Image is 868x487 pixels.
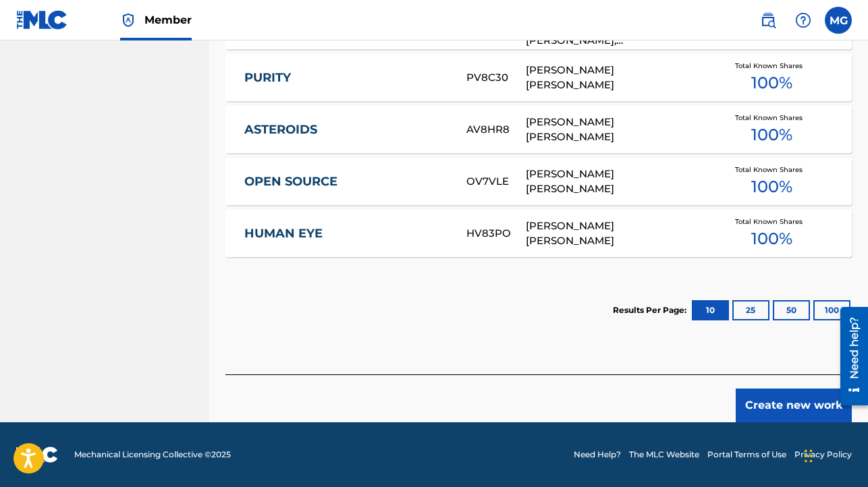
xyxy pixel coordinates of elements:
[755,7,782,34] a: Public Search
[629,449,699,461] a: The MLC Website
[751,175,792,199] span: 100 %
[244,174,448,190] a: OPEN SOURCE
[813,300,850,320] button: 100
[244,226,448,241] a: HUMAN EYE
[526,219,704,249] div: [PERSON_NAME] [PERSON_NAME]
[574,449,621,461] a: Need Help?
[120,12,136,28] img: Top Rightsholder
[466,226,526,241] div: HV83PO
[244,122,448,138] a: ASTEROIDS
[735,165,808,175] span: Total Known Shares
[735,113,808,123] span: Total Known Shares
[16,10,68,30] img: MLC Logo
[790,7,817,34] div: Help
[736,389,852,422] button: Create new work
[751,123,792,147] span: 100 %
[825,7,852,34] div: User Menu
[735,217,808,227] span: Total Known Shares
[760,12,776,28] img: search
[244,70,448,86] a: PURITY
[773,300,810,320] button: 50
[692,300,729,320] button: 10
[801,422,868,487] iframe: Chat Widget
[16,447,58,463] img: logo
[830,300,868,411] iframe: Resource Center
[74,449,231,461] span: Mechanical Licensing Collective © 2025
[526,115,704,145] div: [PERSON_NAME] [PERSON_NAME]
[735,61,808,71] span: Total Known Shares
[805,436,813,476] div: Drag
[795,12,811,28] img: help
[751,71,792,95] span: 100 %
[732,300,769,320] button: 25
[466,174,526,190] div: OV7VLE
[144,12,192,28] span: Member
[526,167,704,197] div: [PERSON_NAME] [PERSON_NAME]
[613,304,690,316] p: Results Per Page:
[466,122,526,138] div: AV8HR8
[526,63,704,93] div: [PERSON_NAME] [PERSON_NAME]
[794,449,852,461] a: Privacy Policy
[466,70,526,86] div: PV8C30
[707,449,786,461] a: Portal Terms of Use
[751,227,792,251] span: 100 %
